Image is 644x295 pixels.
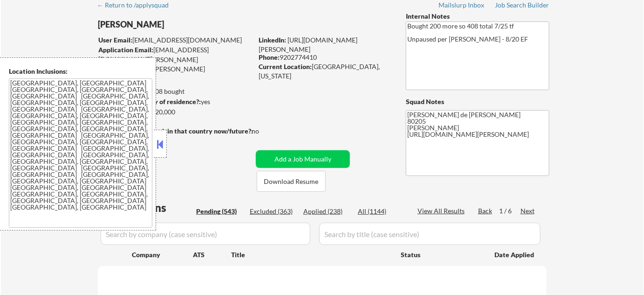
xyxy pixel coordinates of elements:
[259,53,280,61] strong: Phone:
[98,36,132,44] strong: User Email:
[98,56,146,63] strong: Mailslurp Email:
[494,250,535,260] div: Date Applied
[97,97,250,106] div: yes
[358,207,404,216] div: All (1144)
[97,2,178,8] div: ← Return to /applysquad
[97,107,253,117] div: $120,000
[196,207,243,216] div: Pending (543)
[259,36,357,53] a: [URL][DOMAIN_NAME][PERSON_NAME]
[98,46,153,54] strong: Application Email:
[97,87,253,96] div: 220 sent / 408 bought
[319,223,541,245] input: Search by title (case sensitive)
[97,1,178,11] a: ← Return to /applysquad
[499,206,521,216] div: 1 / 6
[9,67,152,76] div: Location Inclusions:
[257,171,326,192] button: Download Resume
[259,62,391,80] div: [GEOGRAPHIC_DATA], [US_STATE]
[406,12,549,21] div: Internal Notes
[495,2,549,8] div: Job Search Builder
[132,250,193,260] div: Company
[401,246,481,263] div: Status
[478,206,493,216] div: Back
[252,126,278,136] div: no
[495,1,549,11] a: Job Search Builder
[303,207,350,216] div: Applied (238)
[98,35,253,45] div: [EMAIL_ADDRESS][DOMAIN_NAME]
[98,55,253,83] div: [PERSON_NAME][EMAIL_ADDRESS][PERSON_NAME][DOMAIN_NAME]
[98,127,253,135] strong: Will need Visa to work in that country now/future?:
[193,250,231,260] div: ATS
[256,150,350,168] button: Add a Job Manually
[250,207,296,216] div: Excluded (363)
[406,97,549,106] div: Squad Notes
[438,2,485,8] div: Mailslurp Inbox
[259,63,312,70] strong: Current Location:
[259,53,391,62] div: 9202774410
[418,206,467,216] div: View All Results
[521,206,535,216] div: Next
[259,36,286,44] strong: LinkedIn:
[101,223,310,245] input: Search by company (case sensitive)
[231,250,392,260] div: Title
[98,45,253,63] div: [EMAIL_ADDRESS][DOMAIN_NAME]
[98,19,289,30] div: [PERSON_NAME]
[438,1,485,11] a: Mailslurp Inbox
